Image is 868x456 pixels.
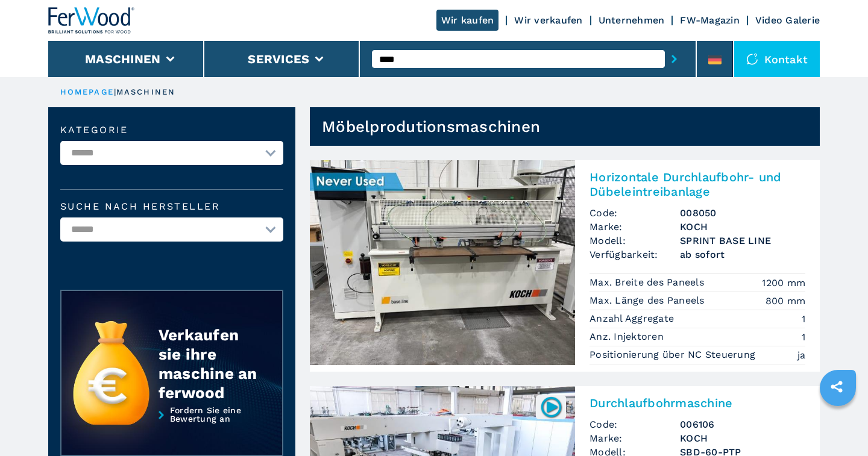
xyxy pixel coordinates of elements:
em: ja [797,348,806,362]
a: Horizontale Durchlaufbohr- und Dübeleintreibanlage KOCH SPRINT BASE LINEHorizontale Durchlaufbohr... [310,160,820,372]
label: Suche nach Hersteller [60,202,283,211]
div: Kontakt [734,41,820,77]
span: Marke: [590,220,680,234]
h2: Durchlaufbohrmaschine [590,396,805,410]
span: | [114,87,116,96]
h3: 008050 [680,206,805,220]
p: Max. Länge des Paneels [590,294,708,307]
span: Code: [590,206,680,220]
span: Verfügbarkeit: [590,248,680,261]
span: Marke: [590,431,680,445]
em: 1200 mm [762,276,805,290]
img: Kontakt [746,53,758,65]
img: Horizontale Durchlaufbohr- und Dübeleintreibanlage KOCH SPRINT BASE LINE [310,160,575,365]
em: 1 [802,312,805,326]
div: Verkaufen sie ihre maschine an ferwood [159,325,259,402]
img: Ferwood [48,7,135,34]
label: Kategorie [60,125,283,135]
img: 006106 [539,395,563,419]
a: sharethis [822,372,852,402]
h3: KOCH [680,220,805,234]
h3: KOCH [680,431,805,445]
button: Services [248,52,309,66]
a: Video Galerie [755,14,820,26]
a: FW-Magazin [680,14,740,26]
p: Anz. Injektoren [590,330,667,343]
h2: Horizontale Durchlaufbohr- und Dübeleintreibanlage [590,170,805,199]
p: Anzahl Aggregate [590,312,677,325]
a: Unternehmen [599,14,665,26]
p: maschinen [116,87,175,98]
button: Maschinen [85,52,160,66]
h1: Möbelprodutionsmaschinen [322,117,540,136]
p: Max. Breite des Paneels [590,276,707,289]
em: 800 mm [766,294,806,308]
h3: 006106 [680,417,805,431]
span: ab sofort [680,248,805,261]
a: Wir kaufen [436,10,499,31]
em: 1 [802,330,805,344]
span: Code: [590,417,680,431]
span: Modell: [590,234,680,248]
button: submit-button [665,45,684,73]
h3: SPRINT BASE LINE [680,234,805,248]
a: Wir verkaufen [514,14,582,26]
a: HOMEPAGE [60,87,114,96]
p: Positionierung über NC Steuerung [590,348,758,361]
